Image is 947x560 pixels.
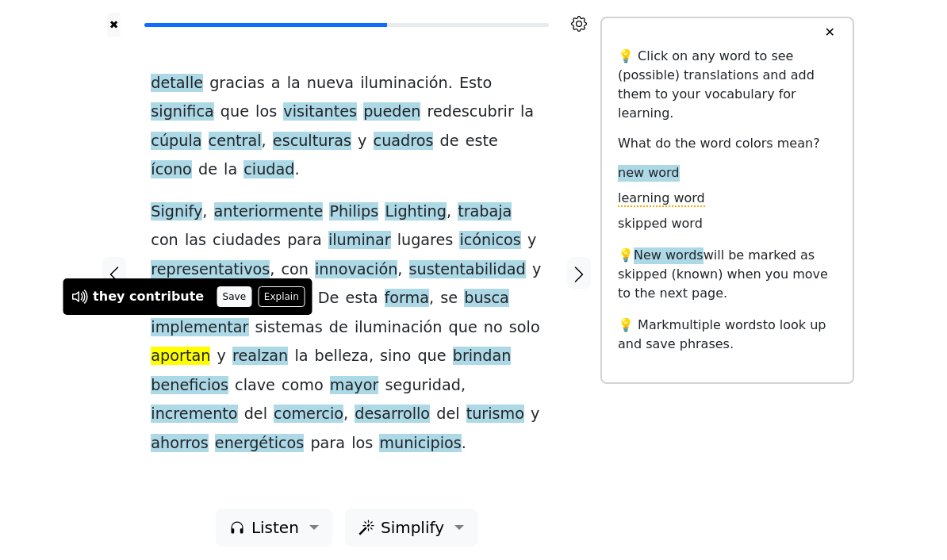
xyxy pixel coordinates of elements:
[151,260,270,280] span: representativos
[618,47,837,123] p: 💡 Click on any word to see (possible) translations and add them to your vocabulary for learning.
[282,376,324,396] span: como
[271,74,281,94] span: a
[531,405,539,424] span: y
[669,317,763,332] span: multiple words
[427,102,514,122] span: redescubrir
[209,132,262,152] span: central
[273,132,351,152] span: esculturas
[216,508,332,547] button: Listen
[220,102,249,122] span: que
[281,260,308,280] span: con
[618,190,705,207] span: learning word
[185,231,206,251] span: las
[634,247,704,264] span: New words
[151,202,202,222] span: Signify
[459,74,492,94] span: Esto
[369,347,374,366] span: ,
[107,13,121,37] button: ✖
[151,102,213,122] span: significa
[294,160,299,180] span: .
[310,434,345,454] span: para
[318,289,339,309] span: De
[258,286,305,307] button: Explain
[198,160,217,180] span: de
[618,216,703,232] span: skipped word
[315,260,397,280] span: innovación
[520,102,534,122] span: la
[355,405,430,424] span: desarrollo
[380,347,411,366] span: sino
[307,74,354,94] span: nueva
[360,74,448,94] span: iluminación
[151,376,228,396] span: beneficios
[459,231,520,251] span: icónicos
[209,74,264,94] span: gracias
[151,74,203,94] span: detalle
[618,165,679,182] span: new word
[462,434,466,454] span: .
[330,376,378,396] span: mayor
[440,132,459,152] span: de
[358,132,366,152] span: y
[532,260,541,280] span: y
[381,516,444,539] span: Simplify
[151,347,210,366] span: aportan
[214,202,324,222] span: anteriormente
[151,405,237,424] span: incremento
[328,231,391,251] span: iluminar
[235,376,275,396] span: clave
[385,376,460,396] span: seguridad
[294,347,308,366] span: la
[385,289,430,309] span: forma
[464,289,509,309] span: busca
[151,160,192,180] span: ícono
[151,231,178,251] span: con
[447,202,451,222] span: ,
[287,74,301,94] span: la
[355,318,443,338] span: iluminación
[217,347,225,366] span: y
[270,260,274,280] span: ,
[409,260,526,280] span: sustentabilidad
[379,434,461,454] span: municipios
[255,318,323,338] span: sistemas
[397,260,402,280] span: ,
[385,202,447,222] span: Lighting
[484,318,503,338] span: no
[315,347,369,366] span: belleza
[449,318,477,338] span: que
[262,132,266,152] span: ,
[287,231,322,251] span: para
[509,318,540,338] span: solo
[397,231,454,251] span: lugares
[453,347,512,366] span: brindan
[151,434,208,454] span: ahorros
[274,405,343,424] span: comercio
[466,132,498,152] span: este
[343,405,348,424] span: ,
[329,318,348,338] span: de
[213,231,281,251] span: ciudades
[215,434,304,454] span: energéticos
[202,202,207,222] span: ,
[345,508,477,547] button: Simplify
[618,246,837,303] p: 💡 will be marked as skipped (known) when you move to the next page.
[255,102,277,122] span: los
[232,347,288,366] span: realzan
[243,160,294,180] span: ciudad
[93,287,204,306] div: they contribute
[151,132,201,152] span: cúpula
[461,376,466,396] span: ,
[151,318,248,338] span: implementar
[440,289,458,309] span: se
[374,132,434,152] span: cuadros
[251,516,299,539] span: Listen
[527,231,536,251] span: y
[466,405,524,424] span: turismo
[329,202,378,222] span: Philips
[217,286,251,307] button: Save
[224,160,237,180] span: la
[345,289,378,309] span: esta
[815,18,844,47] button: ✕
